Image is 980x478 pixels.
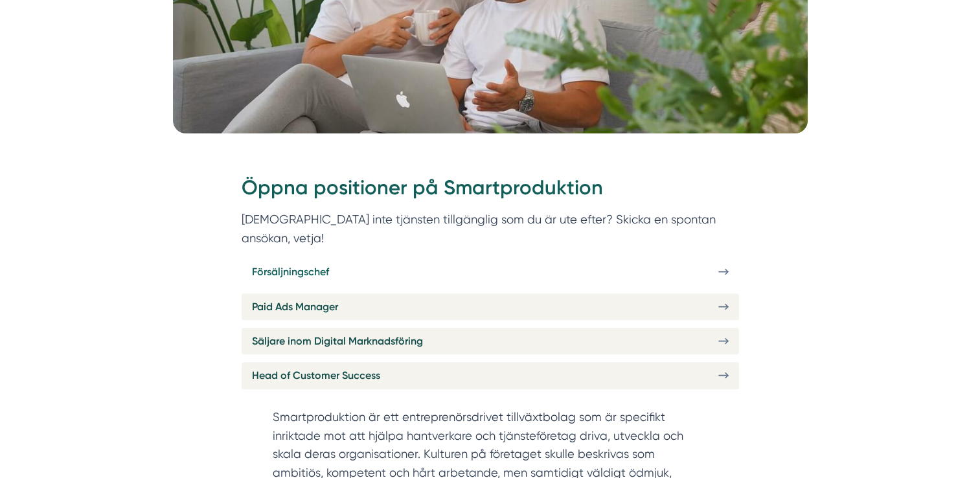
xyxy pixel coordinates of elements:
[242,293,739,320] a: Paid Ads Manager
[252,333,423,349] span: Säljare inom Digital Marknadsföring
[242,328,739,354] a: Säljare inom Digital Marknadsföring
[242,174,739,210] h2: Öppna positioner på Smartproduktion
[242,258,739,285] a: Försäljningschef
[242,210,739,248] p: [DEMOGRAPHIC_DATA] inte tjänsten tillgänglig som du är ute efter? Skicka en spontan ansökan, vetja!
[252,264,329,280] span: Försäljningschef
[252,367,380,383] span: Head of Customer Success
[252,299,338,315] span: Paid Ads Manager
[242,362,739,389] a: Head of Customer Success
